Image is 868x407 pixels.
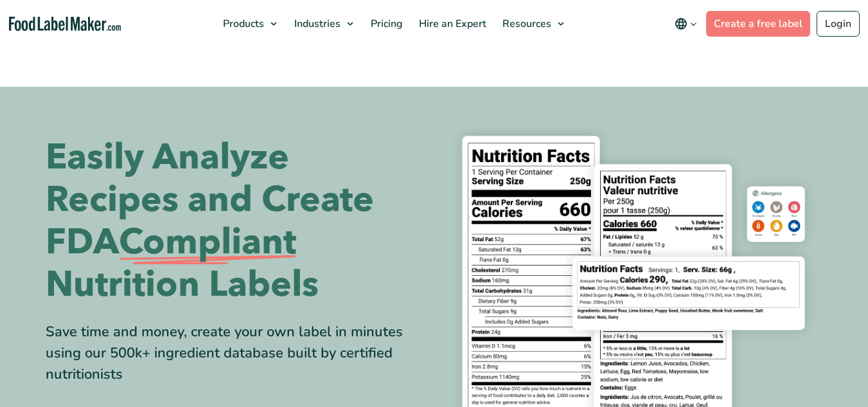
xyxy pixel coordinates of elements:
[219,17,265,31] span: Products
[367,17,404,31] span: Pricing
[706,11,810,37] a: Create a free label
[817,11,860,37] a: Login
[290,17,342,31] span: Industries
[119,221,296,264] span: Compliant
[415,17,488,31] span: Hire an Expert
[46,321,425,385] div: Save time and money, create your own label in minutes using our 500k+ ingredient database built b...
[46,136,425,306] h1: Easily Analyze Recipes and Create FDA Nutrition Labels
[499,17,553,31] span: Resources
